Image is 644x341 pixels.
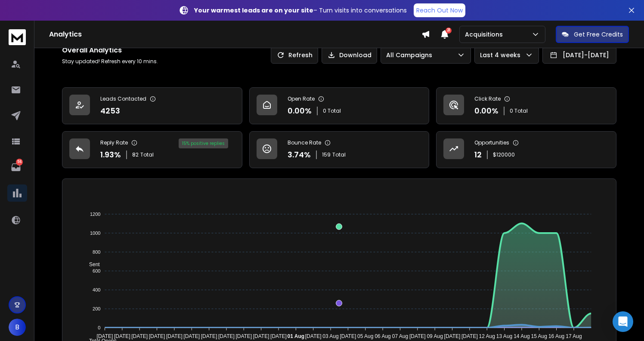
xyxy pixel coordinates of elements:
[288,149,311,161] p: 3.74 %
[140,151,154,158] span: Total
[62,131,242,168] a: Reply Rate1.93%82Total15% positive replies
[461,333,478,339] tspan: [DATE]
[93,287,100,292] tspan: 400
[249,131,430,168] a: Bounce Rate3.74%159Total
[100,105,120,117] p: 4253
[446,28,452,34] span: 21
[613,311,633,332] div: Open Intercom Messenger
[474,105,498,117] p: 0.00 %
[510,108,528,114] p: 0 Total
[83,261,100,267] span: Sent
[62,87,242,124] a: Leads Contacted4253
[166,333,183,339] tspan: [DATE]
[339,51,372,59] p: Download
[493,151,515,158] p: $ 120000
[556,26,629,43] button: Get Free Credits
[132,151,139,158] span: 82
[100,95,146,102] p: Leads Contacted
[218,333,235,339] tspan: [DATE]
[392,333,408,339] tspan: 07 Aug
[93,249,100,255] tspan: 800
[90,212,100,217] tspan: 1200
[288,105,312,117] p: 0.00 %
[436,131,616,168] a: Opportunities12$120000
[542,46,616,64] button: [DATE]-[DATE]
[97,333,113,339] tspan: [DATE]
[574,30,623,39] p: Get Free Credits
[114,333,130,339] tspan: [DATE]
[288,139,321,146] p: Bounce Rate
[427,333,443,339] tspan: 09 Aug
[249,87,430,124] a: Open Rate0.00%0 Total
[194,6,313,15] strong: Your warmest leads are on your site
[566,333,582,339] tspan: 17 Aug
[409,333,426,339] tspan: [DATE]
[480,51,524,59] p: Last 4 weeks
[9,319,26,336] button: B
[253,333,269,339] tspan: [DATE]
[93,306,100,311] tspan: 200
[132,333,148,339] tspan: [DATE]
[288,95,315,102] p: Open Rate
[323,333,339,339] tspan: 03 Aug
[100,139,128,146] p: Reply Rate
[474,139,509,146] p: Opportunities
[194,6,407,15] p: – Turn visits into conversations
[474,95,501,102] p: Click Rate
[100,149,121,161] p: 1.93 %
[288,51,313,59] p: Refresh
[414,3,465,17] a: Reach Out Now
[322,46,377,64] button: Download
[98,325,101,330] tspan: 0
[479,333,495,339] tspan: 12 Aug
[236,333,252,339] tspan: [DATE]
[7,159,25,176] a: 56
[90,230,100,236] tspan: 1000
[332,151,346,158] span: Total
[496,333,512,339] tspan: 13 Aug
[49,29,421,40] h1: Analytics
[322,151,331,158] span: 159
[340,333,356,339] tspan: [DATE]
[531,333,547,339] tspan: 15 Aug
[375,333,391,339] tspan: 06 Aug
[271,46,318,64] button: Refresh
[62,45,158,55] h1: Overall Analytics
[184,333,200,339] tspan: [DATE]
[357,333,373,339] tspan: 05 Aug
[444,333,461,339] tspan: [DATE]
[9,29,26,45] img: logo
[436,87,616,124] a: Click Rate0.00%0 Total
[270,333,287,339] tspan: [DATE]
[386,51,436,59] p: All Campaigns
[288,333,305,339] tspan: 01 Aug
[201,333,217,339] tspan: [DATE]
[323,108,341,114] p: 0 Total
[514,333,530,339] tspan: 14 Aug
[474,149,482,161] p: 12
[62,58,158,65] p: Stay updated! Refresh every 10 mins.
[93,268,100,273] tspan: 600
[465,30,506,39] p: Acquisitions
[16,159,23,166] p: 56
[179,138,228,148] div: 15 % positive replies
[416,6,463,15] p: Reach Out Now
[305,333,322,339] tspan: [DATE]
[548,333,564,339] tspan: 16 Aug
[149,333,165,339] tspan: [DATE]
